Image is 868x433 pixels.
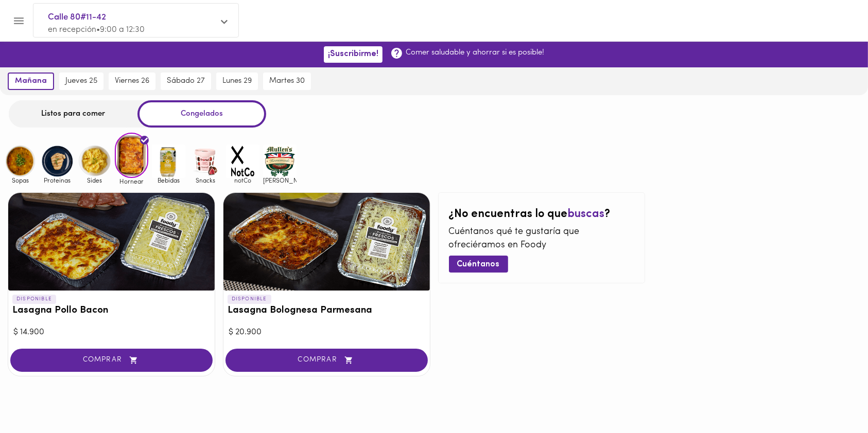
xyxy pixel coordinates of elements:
img: notCo [226,145,259,178]
span: COMPRAR [238,356,415,365]
button: ¡Suscribirme! [324,46,383,62]
p: DISPONIBLE [228,295,271,304]
p: Cuéntanos qué te gustaría que ofreciéramos en Foody [449,226,635,252]
span: Hornear [115,178,148,185]
img: Snacks [189,145,222,178]
button: COMPRAR [225,349,428,372]
span: buscas [568,208,605,220]
span: Cuéntanos [457,260,500,269]
span: mañana [15,77,47,86]
div: Congelados [137,100,266,128]
button: Menu [6,8,31,33]
img: Bebidas [152,145,185,178]
h3: Lasagna Pollo Bacon [12,305,211,316]
span: [PERSON_NAME] [263,177,297,184]
span: Sides [78,177,111,184]
span: Snacks [189,177,222,184]
div: Lasagna Bolognesa Parmesana [223,193,430,291]
button: sábado 27 [161,73,211,90]
button: jueves 25 [59,73,103,90]
button: Cuéntanos [449,256,508,273]
img: Proteinas [41,145,74,178]
span: Sopas [4,177,37,184]
h3: Lasagna Bolognesa Parmesana [228,305,426,316]
span: Bebidas [152,177,185,184]
span: sábado 27 [167,77,205,86]
span: COMPRAR [23,356,200,365]
button: viernes 26 [109,73,155,90]
button: martes 30 [263,73,311,90]
img: Hornear [115,133,148,178]
p: Comer saludable y ahorrar si es posible! [406,47,544,58]
span: Calle 80#11-42 [48,11,214,24]
span: jueves 25 [65,77,97,86]
span: ¡Suscribirme! [328,49,378,59]
div: $ 14.900 [13,327,210,338]
span: martes 30 [269,77,305,86]
button: COMPRAR [10,349,213,372]
span: lunes 29 [222,77,252,86]
div: Listos para comer [9,100,137,128]
span: en recepción • 9:00 a 12:30 [48,26,145,34]
span: Proteinas [41,177,74,184]
img: mullens [263,145,297,178]
img: Sides [78,145,111,178]
span: viernes 26 [115,77,149,86]
button: mañana [8,73,54,90]
button: lunes 29 [216,73,258,90]
h2: ¿No encuentras lo que ? [449,208,635,221]
span: notCo [226,177,259,184]
div: $ 20.900 [229,327,425,338]
img: Sopas [4,145,37,178]
div: Lasagna Pollo Bacon [8,193,215,291]
p: DISPONIBLE [12,295,56,304]
iframe: Messagebird Livechat Widget [808,373,858,423]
